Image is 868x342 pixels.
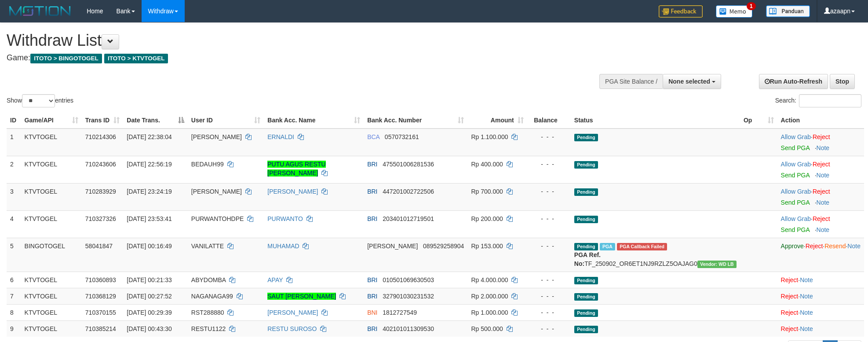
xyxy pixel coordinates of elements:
span: BNI [367,309,377,316]
span: Pending [574,309,598,317]
a: Resend [824,243,846,250]
a: Run Auto-Refresh [759,74,828,89]
div: - - - [531,242,567,250]
a: [PERSON_NAME] [267,188,318,195]
td: · · · [777,238,864,272]
a: Note [847,243,861,250]
th: Bank Acc. Number: activate to sort column ascending [364,112,467,129]
span: Rp 1.000.000 [471,309,508,316]
input: Search: [799,94,861,107]
span: BEDAUH99 [191,161,224,168]
td: 2 [7,156,21,183]
span: BRI [367,161,377,168]
td: KTVTOGEL [21,272,82,288]
span: RESTU1122 [191,325,226,332]
div: - - - [531,160,567,169]
span: Rp 2.000.000 [471,293,508,300]
span: [DATE] 00:16:49 [127,243,171,250]
a: RESTU SUROSO [267,325,317,332]
td: KTVTOGEL [21,156,82,183]
span: Copy 447201002722506 to clipboard [383,188,434,195]
a: PUTU AGUS RESTU [PERSON_NAME] [267,161,325,177]
a: Note [817,226,830,233]
span: 58041847 [85,243,113,250]
div: - - - [531,276,567,284]
div: - - - [531,308,567,317]
span: Rp 400.000 [471,161,503,168]
div: - - - [531,214,567,223]
select: Showentries [22,94,55,107]
span: [DATE] 00:43:30 [127,325,171,332]
td: KTVTOGEL [21,320,82,337]
td: · [777,156,864,183]
span: · [781,188,813,195]
img: Feedback.jpg [659,5,703,18]
span: Rp 4.000.000 [471,276,508,283]
span: Copy 089529258904 to clipboard [423,243,464,250]
span: Copy 327901030231532 to clipboard [383,293,434,300]
span: 710327326 [85,215,116,222]
span: BRI [367,293,377,300]
a: ERNALDI [267,133,294,140]
span: RST288880 [191,309,224,316]
span: 710214306 [85,133,116,140]
span: BRI [367,188,377,195]
a: Reject [781,309,799,316]
span: [DATE] 00:27:52 [127,293,171,300]
a: Stop [830,74,855,89]
span: Rp 153.000 [471,243,503,250]
span: Rp 200.000 [471,215,503,222]
span: Copy 010501069630503 to clipboard [383,276,434,283]
td: 4 [7,210,21,238]
span: Rp 700.000 [471,188,503,195]
a: Approve [781,243,804,250]
th: Trans ID: activate to sort column ascending [82,112,124,129]
a: Note [817,172,830,179]
a: Reject [781,276,799,283]
a: MUHAMAD [267,243,299,250]
span: [PERSON_NAME] [367,243,418,250]
a: Reject [806,243,823,250]
span: None selected [668,78,710,85]
span: ITOTO > KTVTOGEL [104,54,168,63]
span: Copy 203401012719501 to clipboard [383,215,434,222]
img: MOTION_logo.png [7,4,73,18]
th: Amount: activate to sort column ascending [467,112,527,129]
span: [DATE] 23:53:41 [127,215,171,222]
span: VANILATTE [191,243,224,250]
button: None selected [663,74,721,89]
img: panduan.png [766,5,810,17]
span: · [781,215,813,222]
span: BCA [367,133,379,140]
td: · [777,304,864,320]
a: PURWANTO [267,215,303,222]
td: · [777,183,864,210]
a: Allow Grab [781,215,811,222]
span: Copy 475501006281536 to clipboard [383,161,434,168]
span: BRI [367,276,377,283]
td: · [777,320,864,337]
td: · [777,210,864,238]
a: Note [817,144,830,151]
span: Rp 1.100.000 [471,133,508,140]
span: [DATE] 00:21:33 [127,276,171,283]
span: 710283929 [85,188,116,195]
td: KTVTOGEL [21,129,82,156]
span: · [781,161,813,168]
span: Pending [574,243,598,250]
span: [DATE] 22:56:19 [127,161,171,168]
span: Pending [574,293,598,301]
span: PGA Error [617,243,667,250]
a: Allow Grab [781,133,811,140]
span: BRI [367,325,377,332]
span: Pending [574,134,598,141]
th: ID [7,112,21,129]
a: Reject [813,161,830,168]
td: KTVTOGEL [21,210,82,238]
span: [DATE] 00:29:39 [127,309,171,316]
a: Allow Grab [781,161,811,168]
a: Reject [813,188,830,195]
b: PGA Ref. No: [574,251,601,267]
label: Show entries [7,94,73,107]
span: 710385214 [85,325,116,332]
